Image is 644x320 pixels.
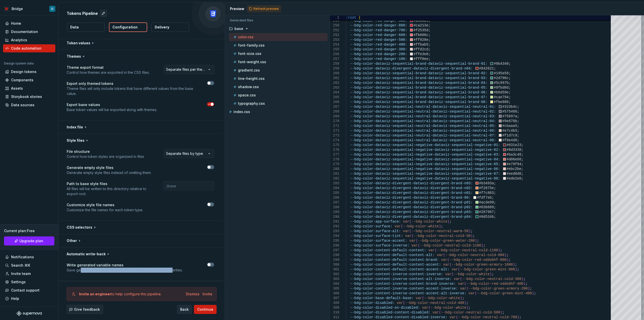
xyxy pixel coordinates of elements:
span: --bdg-color-red-danger-200: [350,52,407,56]
span: #5c997b [494,81,509,85]
div: 288 [330,205,339,210]
p: Generate empty style files instead of omitting them. [67,170,151,175]
span: ; [428,28,430,32]
p: Tokens Pipeline [67,10,98,16]
div: Help [11,296,19,301]
span: ; [428,38,430,42]
span: #842621 [479,66,494,70]
div: D [51,7,53,11]
span: quential-negative-04: [456,157,500,161]
p: space.css [238,93,256,97]
span: ; [428,52,430,56]
span: #8d3338 [506,148,521,152]
span: ; [521,153,523,157]
span: ntial-brand-06: [456,90,487,94]
span: ; [494,205,496,209]
button: font-size.css [229,51,328,56]
span: --bdg-color-dataviz-divergent-dataviz-divergent-br [350,196,456,200]
p: Export base values [67,102,157,107]
button: typography.css [229,101,328,106]
span: ; [428,47,430,51]
span: #fb686c [413,33,428,37]
div: 265 [330,95,339,100]
span: #195e58 [494,71,509,75]
div: 250 [330,23,339,28]
p: Control how token styles are organized in files [67,154,144,159]
span: --bdg-color-red-danger-500: [350,38,407,42]
div: 253 [330,38,339,42]
span: #e7c4b5 [502,129,517,133]
button: Invite [203,292,212,297]
p: line-height.css [238,77,265,81]
span: #d06e66 [506,157,521,161]
div: Code automation [11,46,42,51]
div: Search ⌘K [11,263,30,268]
button: index.css [227,109,328,115]
span: --bdg-color-dataviz-sequential-brand-dataviz-seque [350,90,456,94]
span: ; [428,23,430,27]
span: ; [494,210,496,214]
span: ; [517,119,519,123]
span: :root [346,16,356,20]
span: --bdg-color-dataviz-sequential-neutral-dataviz-seq [350,129,456,133]
div: 287 [330,200,339,205]
button: Give feedback [67,305,103,314]
span: #575466 [502,110,517,114]
span: #8fbd8d [494,86,509,90]
span: quential-negative-08: [456,176,500,181]
span: --bdg-color-dataviz-divergent-dataviz-divergent-br [350,191,456,195]
span: --bdg-color-dataviz-sequential-negative-dataviz-se [350,172,456,176]
button: BridgeD [1,3,57,14]
span: ; [494,66,496,70]
span: #eed8d6 [506,172,521,176]
span: quential-negative-03: [456,153,500,157]
p: gradient.css [238,68,260,72]
div: Invite team [11,271,31,276]
p: shadow.css [238,85,259,89]
span: --bdg-color-dataviz-sequential-negative-dataviz-se [350,148,456,152]
div: 289 [330,210,339,215]
span: uential-neutral-07: [456,133,496,137]
div: Data sources [11,102,34,108]
span: #ffe3e0 [413,52,428,56]
span: #ebc2be [506,167,521,171]
div: Home [11,21,21,26]
span: --bdg-color-dataviz-divergent-dataviz-divergent-br [350,186,456,190]
span: --bdg-color-dataviz-sequential-brand-dataviz-seque [350,62,456,66]
p: Customize style file names [67,202,143,207]
span: --bdg-color-dataviz-sequential-brand-dataviz-seque [350,76,456,80]
span: and-n02: [456,186,472,190]
span: ; [494,200,496,204]
a: Invite team [3,270,55,278]
span: uential-neutral-03: [456,114,496,118]
div: Analytics [11,38,27,43]
span: #323b4c [502,105,517,109]
span: #b3493a [479,181,494,185]
button: Dismiss [186,292,199,297]
span: --bdg-color-dataviz-sequential-negative-dataviz-se [350,162,456,166]
a: Design tokens [3,68,55,76]
span: ; [492,196,494,200]
span: ; [517,110,519,114]
span: ; [508,95,510,99]
div: 273 [330,133,339,138]
p: Configuration [112,25,138,30]
div: 257 [330,57,339,61]
div: 268 [330,109,339,114]
span: ntial-brand-04: [456,81,487,85]
span: ; [521,167,523,171]
span: Give feedback [74,307,100,312]
div: 281 [330,171,339,176]
button: font-family.css [229,43,328,48]
span: ; [521,157,523,161]
div: 261 [330,76,339,81]
button: color.css [229,34,328,40]
span: and-p01: [456,200,472,204]
p: Path to base style files [67,181,155,186]
span: #f2535d [413,28,428,32]
button: base [227,26,328,31]
span: --bdg-color-dataviz-sequential-negative-dataviz-se [350,143,456,147]
p: Theme files will only include tokens that have different values from the base value. [67,86,198,96]
span: --bdg-color-red-danger-700: [350,28,407,32]
div: 252 [330,33,339,38]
